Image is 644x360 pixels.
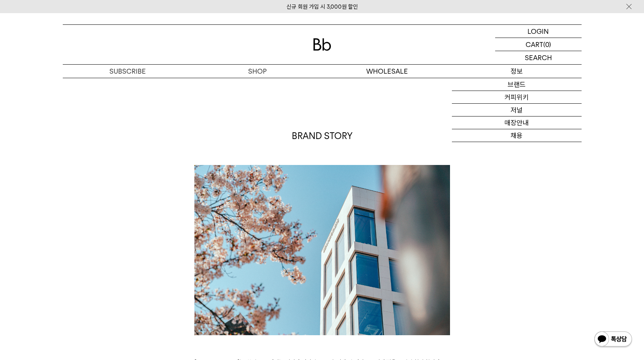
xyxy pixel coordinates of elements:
[543,38,551,51] p: (0)
[63,65,192,78] a: SUBSCRIBE
[527,25,549,38] p: LOGIN
[313,38,331,51] img: 로고
[452,78,582,91] a: 브랜드
[286,3,358,10] a: 신규 회원 가입 시 3,000원 할인
[194,130,450,142] p: BRAND STORY
[452,104,582,116] a: 저널
[526,38,543,51] p: CART
[452,129,582,142] a: 채용
[322,65,452,78] p: WHOLESALE
[495,38,582,51] a: CART (0)
[452,65,582,78] p: 정보
[525,51,552,64] p: SEARCH
[452,116,582,129] a: 매장안내
[452,91,582,104] a: 커피위키
[594,331,633,349] img: 카카오톡 채널 1:1 채팅 버튼
[192,65,322,78] a: SHOP
[495,25,582,38] a: LOGIN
